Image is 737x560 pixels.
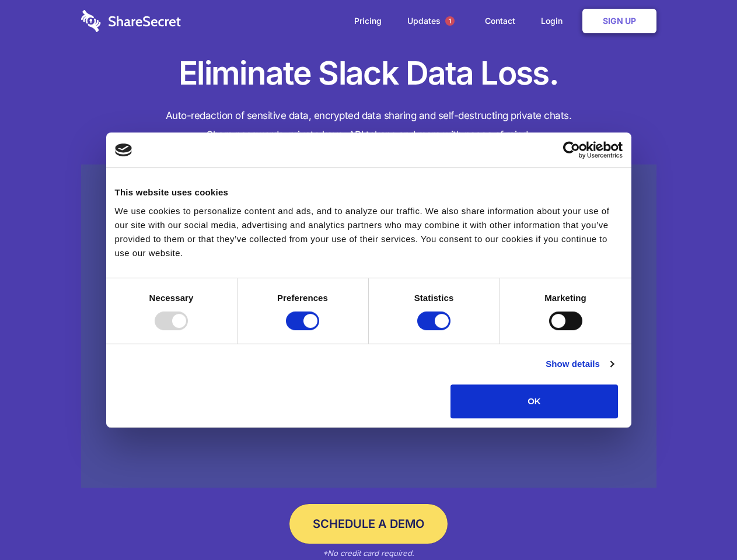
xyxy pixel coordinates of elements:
div: This website uses cookies [115,185,623,199]
strong: Statistics [414,293,454,303]
strong: Necessary [149,293,194,303]
a: Pricing [343,3,393,39]
img: logo-wordmark-white-trans-d4663122ce5f474addd5e946df7df03e33cb6a1c49d2221995e7729f52c070b2.svg [81,10,181,32]
strong: Preferences [277,293,328,303]
img: logo [115,143,132,156]
a: Login [529,3,580,39]
div: We use cookies to personalize content and ads, and to analyze our traffic. We also share informat... [115,204,623,260]
em: *No credit card required. [323,548,414,558]
a: Show details [546,357,613,371]
span: 1 [445,16,455,26]
h1: Eliminate Slack Data Loss. [81,52,656,94]
a: Schedule a Demo [289,504,448,544]
strong: Marketing [544,293,586,303]
h4: Auto-redaction of sensitive data, encrypted data sharing and self-destructing private chats. Shar... [81,106,656,145]
a: Wistia video thumbnail [81,164,656,488]
a: Usercentrics Cookiebot - opens in a new window [521,141,623,159]
button: OK [450,384,618,418]
a: Sign Up [582,9,656,33]
a: Contact [473,3,527,39]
